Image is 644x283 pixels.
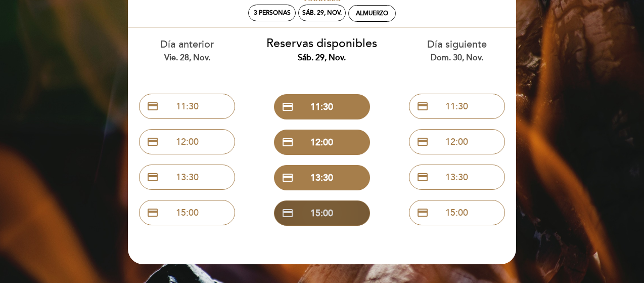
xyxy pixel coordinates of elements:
div: Día anterior [127,37,247,63]
button: credit_card 13:30 [274,165,370,190]
button: credit_card 11:30 [409,94,505,119]
span: credit_card [147,171,159,183]
span: credit_card [282,207,294,219]
div: sáb. 29, nov. [262,52,382,64]
button: credit_card 11:30 [139,94,235,119]
button: credit_card 13:30 [139,165,235,190]
span: credit_card [417,100,429,112]
button: credit_card 12:00 [409,129,505,154]
span: credit_card [282,101,294,113]
button: credit_card 12:00 [274,130,370,155]
div: dom. 30, nov. [397,52,517,64]
span: credit_card [147,100,159,112]
button: credit_card 15:00 [409,200,505,225]
span: credit_card [417,171,429,183]
div: Reservas disponibles [262,35,382,64]
span: credit_card [417,136,429,148]
div: vie. 28, nov. [127,52,247,64]
button: credit_card 15:00 [139,200,235,225]
span: 3 personas [254,9,291,17]
div: sáb. 29, nov. [302,9,342,17]
button: credit_card 13:30 [409,165,505,190]
span: credit_card [417,207,429,219]
span: credit_card [147,136,159,148]
button: credit_card 11:30 [274,94,370,119]
div: Almuerzo [356,10,388,17]
span: credit_card [147,207,159,219]
button: credit_card 15:00 [274,200,370,226]
div: Día siguiente [397,37,517,63]
button: credit_card 12:00 [139,129,235,154]
span: credit_card [282,136,294,148]
span: credit_card [282,172,294,184]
